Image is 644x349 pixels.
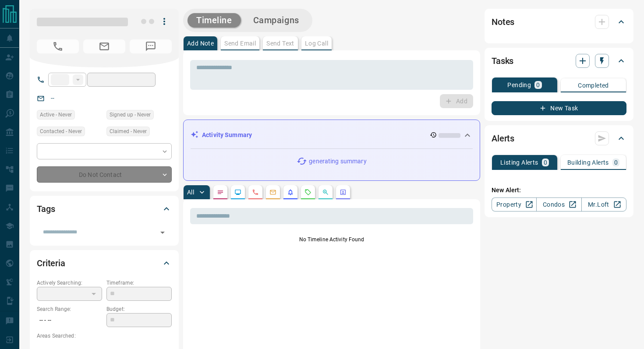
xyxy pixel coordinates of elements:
button: Open [156,226,169,239]
div: Alerts [492,128,626,149]
p: 0 [544,159,547,166]
span: No Number [130,39,172,53]
svg: Opportunities [322,189,329,196]
p: 0 [536,82,540,88]
p: No Timeline Activity Found [190,236,473,243]
p: Actively Searching: [37,279,102,287]
p: -- - -- [37,313,102,328]
span: Contacted - Never [40,127,82,136]
h2: Notes [492,15,514,29]
h2: Tasks [492,54,513,68]
span: No Email [83,39,125,53]
svg: Notes [217,189,224,196]
svg: Emails [269,189,276,196]
div: Criteria [37,253,172,274]
a: Mr.Loft [581,197,626,212]
a: -- [51,95,54,102]
h2: Alerts [492,131,514,145]
p: Budget: [106,305,172,313]
p: All [187,189,194,195]
p: Building Alerts [567,159,609,166]
a: Condos [536,197,581,212]
div: Notes [492,11,626,32]
span: Active - Never [40,110,72,119]
svg: Lead Browsing Activity [234,189,241,196]
button: Campaigns [244,13,308,28]
svg: Agent Actions [340,189,347,196]
p: generating summary [309,157,366,166]
p: Areas Searched: [37,332,172,340]
span: Signed up - Never [110,110,151,119]
p: Listing Alerts [500,159,538,166]
p: Add Note [187,40,214,46]
p: Timeframe: [106,279,172,287]
svg: Calls [252,189,259,196]
div: Tasks [492,50,626,71]
span: No Number [37,39,79,53]
div: Do Not Contact [37,166,172,183]
p: Completed [578,82,609,88]
div: Activity Summary [191,127,473,143]
svg: Requests [304,189,311,196]
p: Activity Summary [202,130,252,140]
h2: Criteria [37,256,65,270]
p: Search Range: [37,305,102,313]
span: Claimed - Never [110,127,147,136]
p: New Alert: [492,186,626,195]
h2: Tags [37,202,55,216]
p: 0 [614,159,618,166]
svg: Listing Alerts [287,189,294,196]
a: Property [492,197,537,212]
div: Tags [37,198,172,219]
button: Timeline [188,13,241,28]
button: New Task [492,101,626,115]
p: Pending [507,82,531,88]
